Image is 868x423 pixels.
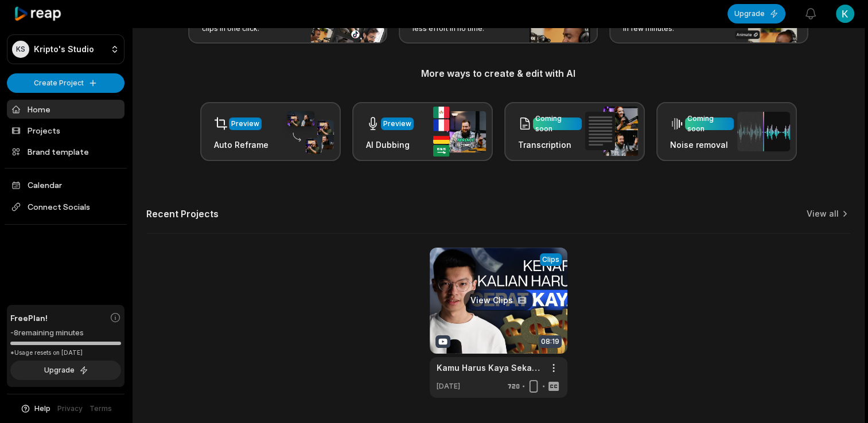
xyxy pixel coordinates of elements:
p: Kripto's Studio [34,44,94,54]
a: Calendar [7,175,124,194]
button: Help [20,404,50,414]
span: Connect Socials [7,197,124,217]
a: Home [7,100,124,119]
button: Create Project [7,73,124,93]
a: Terms [89,404,112,414]
a: Kamu Harus Kaya Sekarang [437,362,542,374]
div: -8 remaining minutes [10,327,121,339]
span: Free Plan! [10,312,48,324]
div: Coming soon [535,113,579,134]
div: Coming soon [687,113,731,134]
div: *Usage resets on [DATE] [10,348,121,357]
h3: Transcription [518,139,582,151]
h3: Noise removal [670,139,734,151]
div: Preview [231,119,259,129]
button: Upgrade [10,361,121,380]
a: Privacy [57,404,83,414]
h3: AI Dubbing [366,139,414,151]
h3: Auto Reframe [214,139,268,151]
h2: Recent Projects [146,208,219,220]
div: KS [12,41,29,58]
div: Preview [383,119,411,129]
a: View all [807,208,839,220]
img: ai_dubbing.png [433,107,486,156]
img: auto_reframe.png [281,109,334,154]
img: noise_removal.png [737,112,790,151]
span: Help [34,404,50,414]
a: Brand template [7,142,124,161]
a: Projects [7,121,124,140]
img: transcription.png [585,107,638,156]
button: Upgrade [727,4,785,23]
h3: More ways to create & edit with AI [146,66,850,80]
